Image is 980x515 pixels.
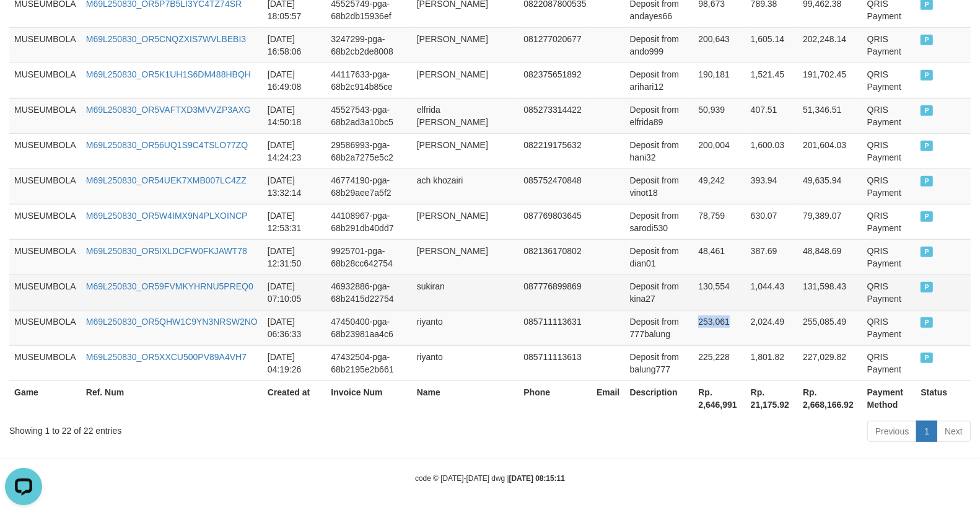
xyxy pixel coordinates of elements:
td: [PERSON_NAME] [412,133,519,169]
td: 087769803645 [518,204,592,239]
td: Deposit from ando999 [625,27,694,63]
a: M69L250830_OR56UQ1S9C4TSLO77ZQ [86,140,248,150]
td: 51,346.51 [798,98,862,133]
td: QRIS Payment [862,98,916,133]
td: 200,004 [693,133,745,169]
a: M69L250830_OR5CNQZXIS7WVLBEBI3 [86,34,246,44]
td: 48,461 [693,239,745,275]
td: QRIS Payment [862,133,916,169]
a: M69L250830_OR59FVMKYHRNU5PREQ0 [86,281,253,291]
td: MUSEUMBOLA [9,98,81,133]
td: MUSEUMBOLA [9,63,81,98]
td: QRIS Payment [862,275,916,310]
small: code © [DATE]-[DATE] dwg | [415,474,565,483]
span: PAID [921,141,933,151]
td: Deposit from 777balung [625,310,694,345]
td: 29586993-pga-68b2a7275e5c2 [326,133,411,169]
td: MUSEUMBOLA [9,239,81,275]
td: 49,242 [693,169,745,204]
td: [DATE] 14:50:18 [263,98,326,133]
td: MUSEUMBOLA [9,345,81,381]
td: 227,029.82 [798,345,862,381]
td: 082136170802 [518,239,592,275]
th: Game [9,381,81,416]
td: MUSEUMBOLA [9,204,81,239]
td: Deposit from hani32 [625,133,694,169]
td: 190,181 [693,63,745,98]
td: 087776899869 [518,275,592,310]
td: [DATE] 06:36:33 [263,310,326,345]
td: QRIS Payment [862,204,916,239]
span: PAID [921,247,933,257]
td: Deposit from elfrida89 [625,98,694,133]
td: QRIS Payment [862,345,916,381]
td: 201,604.03 [798,133,862,169]
td: 1,044.43 [746,275,798,310]
td: [DATE] 04:19:26 [263,345,326,381]
td: 387.69 [746,239,798,275]
td: QRIS Payment [862,27,916,63]
th: Status [916,381,971,416]
td: [PERSON_NAME] [412,63,519,98]
a: Next [937,421,971,442]
th: Created at [263,381,326,416]
td: 081277020677 [518,27,592,63]
td: 79,389.07 [798,204,862,239]
a: M69L250830_OR5IXLDCFW0FKJAWT78 [86,246,247,256]
th: Phone [518,381,592,416]
td: [PERSON_NAME] [412,204,519,239]
a: Previous [867,421,917,442]
td: 1,600.03 [746,133,798,169]
a: M69L250830_OR5K1UH1S6DM488HBQH [86,69,251,79]
td: MUSEUMBOLA [9,275,81,310]
span: PAID [921,317,933,328]
td: 085752470848 [518,169,592,204]
a: 1 [916,421,937,442]
td: Deposit from arihari12 [625,63,694,98]
td: 50,939 [693,98,745,133]
td: QRIS Payment [862,239,916,275]
th: Ref. Num [81,381,263,416]
td: 45527543-pga-68b2ad3a10bc5 [326,98,411,133]
td: 393.94 [746,169,798,204]
td: 44108967-pga-68b291db40dd7 [326,204,411,239]
td: [DATE] 14:24:23 [263,133,326,169]
span: PAID [921,35,933,45]
span: PAID [921,70,933,81]
td: [PERSON_NAME] [412,27,519,63]
td: [DATE] 07:10:05 [263,275,326,310]
td: 46774190-pga-68b29aee7a5f2 [326,169,411,204]
td: 47432504-pga-68b2195e2b661 [326,345,411,381]
span: PAID [921,211,933,222]
td: 1,605.14 [746,27,798,63]
td: 78,759 [693,204,745,239]
td: [DATE] 16:49:08 [263,63,326,98]
td: Deposit from sarodi530 [625,204,694,239]
td: 48,848.69 [798,239,862,275]
th: Name [412,381,519,416]
td: MUSEUMBOLA [9,133,81,169]
span: PAID [921,105,933,116]
td: 49,635.94 [798,169,862,204]
td: 085711113613 [518,345,592,381]
a: M69L250830_OR5XXCU500PV89A4VH7 [86,352,247,362]
td: elfrida [PERSON_NAME] [412,98,519,133]
a: M69L250830_OR54UEK7XMB007LC4ZZ [86,175,247,185]
td: [DATE] 16:58:06 [263,27,326,63]
td: QRIS Payment [862,169,916,204]
td: 407.51 [746,98,798,133]
th: Description [625,381,694,416]
a: M69L250830_OR5W4IMX9N4PLXOINCP [86,211,248,221]
td: 082375651892 [518,63,592,98]
button: Open LiveChat chat widget [5,5,42,42]
td: 44117633-pga-68b2c914b85ce [326,63,411,98]
td: MUSEUMBOLA [9,27,81,63]
td: 202,248.14 [798,27,862,63]
td: Deposit from balung777 [625,345,694,381]
td: ach khozairi [412,169,519,204]
td: riyanto [412,345,519,381]
td: 082219175632 [518,133,592,169]
td: 3247299-pga-68b2cb2de8008 [326,27,411,63]
th: Invoice Num [326,381,411,416]
div: Showing 1 to 22 of 22 entries [9,420,399,437]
